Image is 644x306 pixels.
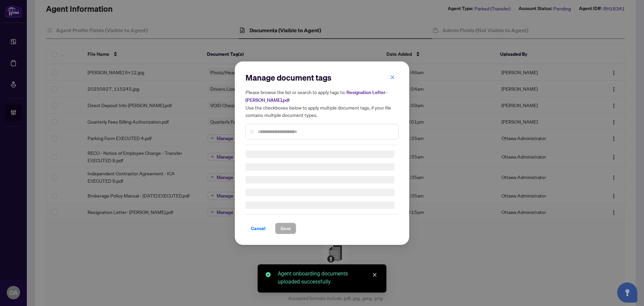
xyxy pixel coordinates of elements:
[371,271,378,278] a: Close
[275,223,296,234] button: Save
[251,223,266,234] span: Cancel
[246,89,387,103] span: Resignation Letter- [PERSON_NAME].pdf
[266,272,271,277] span: check-circle
[246,88,398,119] h5: Please browse the list or search to apply tags to: Use the checkboxes below to apply multiple doc...
[617,282,637,303] button: Open asap
[278,270,378,286] div: Agent onboarding documents uploaded successfully.
[246,223,271,234] button: Cancel
[246,72,398,83] h2: Manage document tags
[390,75,395,79] span: close
[372,272,377,277] span: close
